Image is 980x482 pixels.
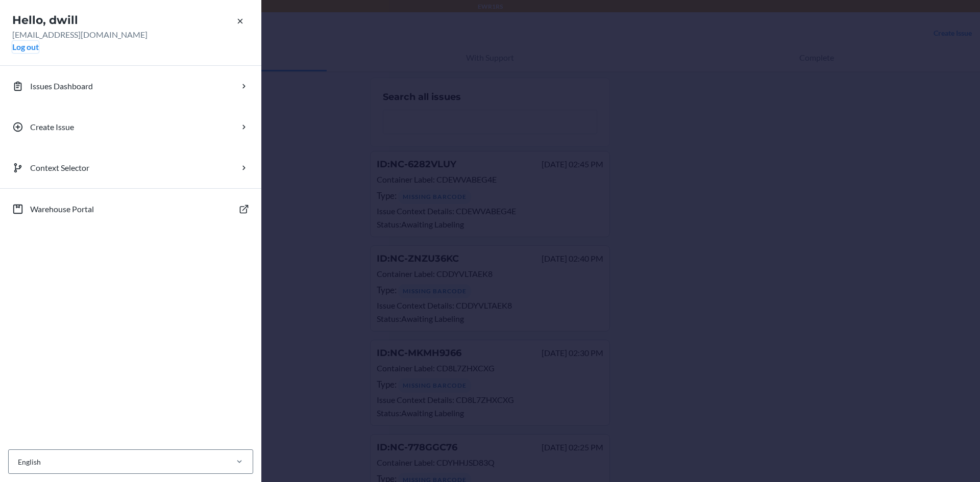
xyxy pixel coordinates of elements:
[18,456,41,467] div: English
[12,29,249,41] p: [EMAIL_ADDRESS][DOMAIN_NAME]
[30,162,89,174] p: Context Selector
[12,41,39,53] button: Log out
[12,12,249,29] h2: Hello, dwill
[30,121,74,133] p: Create Issue
[30,203,94,215] p: Warehouse Portal
[17,456,18,467] input: English
[30,80,93,92] p: Issues Dashboard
